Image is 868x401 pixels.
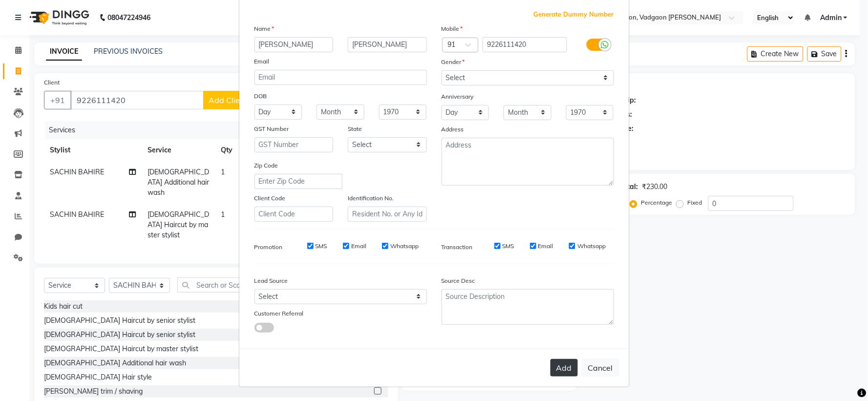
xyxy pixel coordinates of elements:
[582,359,619,377] button: Cancel
[254,70,427,85] input: Email
[442,243,473,252] label: Transaction
[254,92,267,101] label: DOB
[348,125,362,133] label: State
[254,137,334,152] input: GST Number
[254,194,286,203] label: Client Code
[348,207,427,222] input: Resident No. or Any Id
[254,276,288,285] label: Lead Source
[254,161,278,170] label: Zip Code
[254,24,275,33] label: Name
[254,207,334,222] input: Client Code
[442,58,465,66] label: Gender
[351,242,366,251] label: Email
[316,242,327,251] label: SMS
[483,37,567,52] input: Mobile
[348,194,394,203] label: Identification No.
[534,10,614,20] span: Generate Dummy Number
[577,242,606,251] label: Whatsapp
[254,309,304,318] label: Customer Referral
[442,125,464,134] label: Address
[348,37,427,52] input: Last Name
[254,174,342,189] input: Enter Zip Code
[390,242,419,251] label: Whatsapp
[254,125,289,133] label: GST Number
[254,243,283,252] label: Promotion
[254,57,270,66] label: Email
[538,242,553,251] label: Email
[254,37,334,52] input: First Name
[503,242,514,251] label: SMS
[442,24,463,33] label: Mobile
[442,92,474,101] label: Anniversary
[550,359,578,377] button: Add
[442,276,475,285] label: Source Desc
